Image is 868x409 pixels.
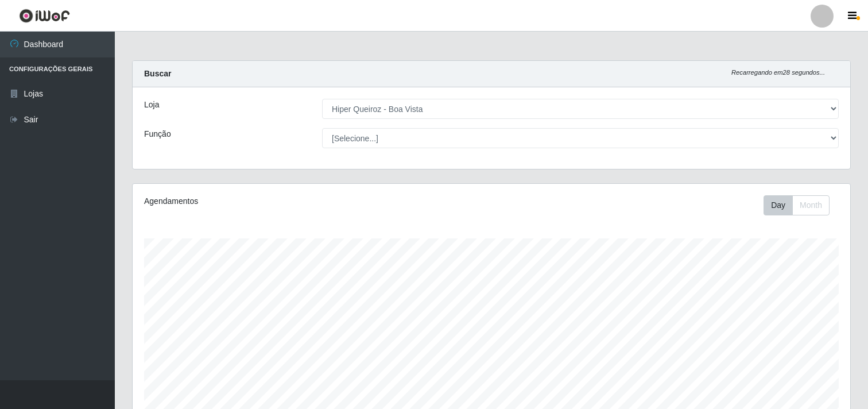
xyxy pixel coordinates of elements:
strong: Buscar [144,69,171,78]
button: Month [792,195,830,215]
img: CoreUI Logo [19,9,70,23]
div: First group [764,195,830,215]
i: Recarregando em 28 segundos... [731,69,825,76]
button: Day [764,195,793,215]
div: Toolbar with button groups [764,195,839,215]
label: Loja [144,99,159,111]
div: Agendamentos [144,195,424,207]
label: Função [144,128,171,140]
